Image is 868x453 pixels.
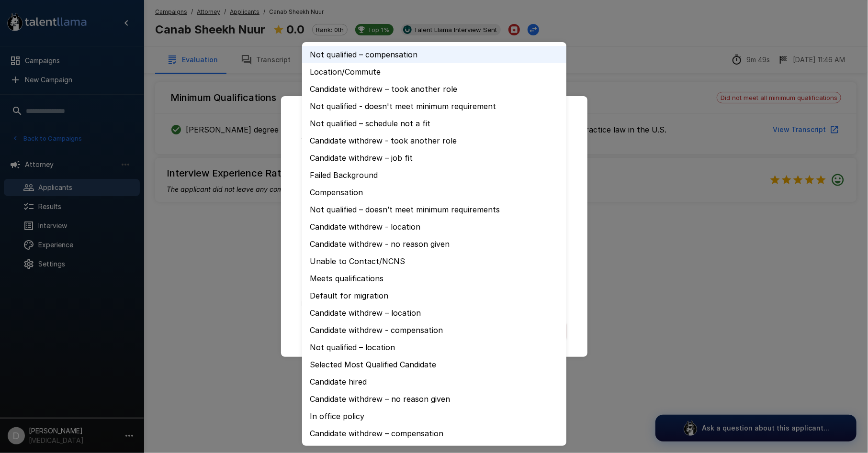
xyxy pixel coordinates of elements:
li: Candidate withdrew - location [302,218,566,235]
li: Candidate withdrew – location [302,304,566,321]
li: Candidate withdrew – no reason given [302,390,566,408]
li: Candidate withdrew – job fit [302,149,566,166]
li: Not qualified – location [302,339,566,356]
li: Candidate hired [302,373,566,390]
li: Not qualified - doesn't meet minimum requirement [302,98,566,115]
li: Not qualified – doesn’t meet minimum requirements [302,201,566,218]
li: Unable to Contact/NCNS [302,253,566,270]
li: Candidate withdrew - compensation [302,321,566,339]
li: Not qualified – schedule not a fit [302,115,566,132]
li: Failed Background [302,166,566,184]
li: Default for migration [302,287,566,304]
li: Location/Commute [302,63,566,80]
li: Candidate withdrew – took another role [302,80,566,98]
li: Candidate withdrew - took another role [302,132,566,149]
li: Candidate withdrew - no reason given [302,235,566,253]
li: Selected Most Qualified Candidate [302,356,566,373]
li: In office policy [302,408,566,425]
li: Not qualified – compensation [302,46,566,63]
li: Meets qualifications [302,270,566,287]
li: Compensation [302,184,566,201]
li: Candidate withdrew – compensation [302,425,566,442]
